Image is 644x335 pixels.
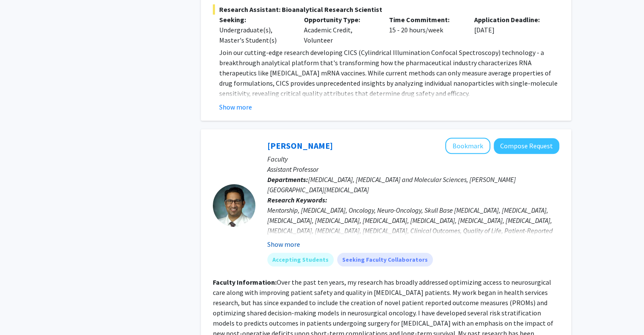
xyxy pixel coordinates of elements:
[468,14,553,45] div: [DATE]
[267,164,559,174] p: Assistant Professor
[6,297,36,329] iframe: Chat
[267,175,308,184] b: Departments:
[219,47,559,98] p: Join our cutting-edge research developing CICS (Cylindrical Illumination Confocal Spectroscopy) t...
[337,253,433,266] mat-chip: Seeking Faculty Collaborators
[494,138,559,154] button: Compose Request to Raj Mukherjee
[213,4,559,14] span: Research Assistant: Bioanalytical Research Scientist
[267,253,334,266] mat-chip: Accepting Students
[474,14,547,25] p: Application Deadline:
[445,138,490,154] button: Add Raj Mukherjee to Bookmarks
[267,205,559,266] div: Mentorship, [MEDICAL_DATA], Oncology, Neuro-Oncology, Skull Base [MEDICAL_DATA], [MEDICAL_DATA], ...
[267,239,300,249] button: Show more
[267,196,327,204] b: Research Keywords:
[267,154,559,164] p: Faculty
[298,14,383,45] div: Academic Credit, Volunteer
[219,14,292,25] p: Seeking:
[219,25,292,45] div: Undergraduate(s), Master's Student(s)
[267,175,516,194] span: [MEDICAL_DATA], [MEDICAL_DATA] and Molecular Sciences, [PERSON_NAME][GEOGRAPHIC_DATA][MEDICAL_DATA]
[389,14,461,25] p: Time Commitment:
[304,14,376,25] p: Opportunity Type:
[267,140,333,151] a: [PERSON_NAME]
[213,278,277,286] b: Faculty Information:
[383,14,468,45] div: 15 - 20 hours/week
[219,102,252,112] button: Show more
